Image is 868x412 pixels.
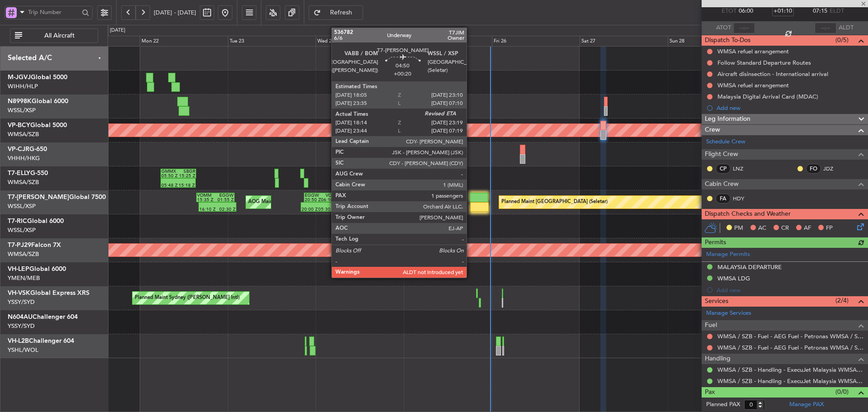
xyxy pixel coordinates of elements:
[804,224,811,233] span: AF
[8,154,40,162] a: VHHH/HKG
[8,122,30,128] span: VP-BCY
[161,174,178,178] div: 05:50 Z
[835,387,849,397] span: (0/0)
[8,178,39,186] a: WMSA/SZB
[705,209,791,219] span: Dispatch Checks and Weather
[717,344,863,351] a: WMSA / SZB - Fuel - AEG Fuel - Petronas WMSA / SZB (EJ Asia Only)
[8,202,36,210] a: WSSL/XSP
[8,82,38,90] a: WIHH/HLP
[717,70,828,78] div: Aircraft disinsection - International arrival
[8,98,68,104] a: N8998KGlobal 6000
[216,198,234,202] div: 01:55 Z
[781,224,789,233] span: CR
[140,36,228,47] div: Mon 22
[806,164,821,174] div: FO
[8,274,40,282] a: YMEN/MEB
[717,366,863,374] a: WMSA / SZB - Handling - ExecuJet Malaysia WMSA / SZB
[722,7,736,16] span: ETOT
[705,354,731,364] span: Handling
[733,165,753,173] a: LNZ
[404,36,492,47] div: Thu 25
[8,314,33,320] span: N604AU
[717,377,863,385] a: WMSA / SZB - Handling - ExecuJet Malaysia WMSA / SZB
[839,24,854,33] span: ALDT
[823,165,844,173] a: JDZ
[8,226,36,234] a: WSSL/XSP
[302,207,318,212] div: 20:00 Z
[8,218,27,224] span: T7-RIC
[717,47,789,55] div: WMSA refuel arrangement
[716,24,731,33] span: ATOT
[706,400,740,409] label: Planned PAX
[8,242,61,248] a: T7-PJ29Falcon 7X
[8,298,35,306] a: YSSY/SYD
[216,193,234,198] div: EGGW
[24,33,95,39] span: All Aircraft
[8,218,64,224] a: T7-RICGlobal 6000
[318,207,335,212] div: 05:30 Z
[813,7,827,16] span: 07:15
[8,122,67,128] a: VP-BCYGlobal 5000
[8,322,35,330] a: YSSY/SYD
[248,195,349,209] div: AOG Maint London ([GEOGRAPHIC_DATA])
[8,194,69,200] span: T7-[PERSON_NAME]
[8,266,66,272] a: VH-LEPGlobal 6000
[717,81,789,89] div: WMSA refuel arrangement
[8,338,74,344] a: VH-L2BChallenger 604
[135,291,240,305] div: Planned Maint Sydney ([PERSON_NAME] Intl)
[8,170,48,176] a: T7-ELLYG-550
[8,98,32,104] span: N8998K
[8,266,29,272] span: VH-LEP
[10,28,98,43] button: All Aircraft
[8,338,29,344] span: VH-L2B
[110,27,125,34] div: [DATE]
[178,169,195,174] div: SBGR
[8,130,39,138] a: WMSA/SZB
[835,296,849,305] span: (2/4)
[705,320,717,331] span: Fuel
[705,296,728,307] span: Services
[228,36,316,47] div: Tue 23
[8,250,39,258] a: WMSA/SZB
[305,193,321,198] div: EGGW
[706,309,751,318] a: Manage Services
[717,104,863,112] div: Add new
[309,5,363,20] button: Refresh
[492,36,580,47] div: Fri 26
[705,125,720,135] span: Crew
[197,193,215,198] div: VOMM
[323,9,360,16] span: Refresh
[717,93,818,100] div: Malaysia Digital Arrival Card (MDAC)
[580,36,668,47] div: Sat 27
[217,207,236,212] div: 02:30 Z
[705,179,739,189] span: Cabin Crew
[835,35,849,45] span: (0/5)
[8,242,31,248] span: T7-PJ29
[8,74,67,81] a: M-JGVJGlobal 5000
[789,400,824,409] a: Manage PAX
[8,346,38,354] a: YSHL/WOL
[321,193,337,198] div: VOTP
[501,195,608,209] div: Planned Maint [GEOGRAPHIC_DATA] (Seletar)
[734,224,743,233] span: PM
[161,183,178,188] div: 05:48 Z
[705,149,738,160] span: Flight Crew
[321,198,337,202] div: 06:10 Z
[716,164,731,174] div: CP
[668,36,756,47] div: Sun 28
[28,5,79,19] input: Trip Number
[178,183,195,188] div: 15:18 Z
[705,114,750,124] span: Leg Information
[705,35,750,46] span: Dispatch To-Dos
[830,7,844,16] span: ELDT
[705,387,715,398] span: Pax
[8,290,30,296] span: VH-VSK
[8,170,30,176] span: T7-ELLY
[826,224,833,233] span: FP
[739,7,753,16] span: 06:00
[706,137,745,147] a: Schedule Crew
[8,74,31,81] span: M-JGVJ
[178,174,195,178] div: 15:25 Z
[758,224,766,233] span: AC
[8,314,78,320] a: N604AUChallenger 604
